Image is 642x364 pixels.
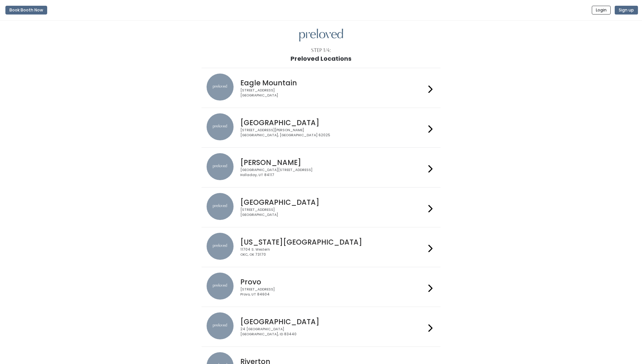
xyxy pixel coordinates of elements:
[240,327,426,337] div: 24 [GEOGRAPHIC_DATA] [GEOGRAPHIC_DATA], ID 83440
[207,113,234,140] img: preloved location
[207,233,435,261] a: preloved location [US_STATE][GEOGRAPHIC_DATA] 11704 S. WesternOKC, OK 73170
[207,312,435,341] a: preloved location [GEOGRAPHIC_DATA] 24 [GEOGRAPHIC_DATA][GEOGRAPHIC_DATA], ID 83440
[240,247,426,257] div: 11704 S. Western OKC, OK 73170
[240,198,426,206] h4: [GEOGRAPHIC_DATA]
[592,6,611,15] button: Login
[299,29,343,42] img: preloved logo
[207,312,234,339] img: preloved location
[311,47,331,54] div: Step 1/4:
[207,74,234,101] img: preloved location
[615,6,638,15] button: Sign up
[240,207,426,217] div: [STREET_ADDRESS] [GEOGRAPHIC_DATA]
[240,128,426,138] div: [STREET_ADDRESS][PERSON_NAME] [GEOGRAPHIC_DATA], [GEOGRAPHIC_DATA] 62025
[240,79,426,87] h4: Eagle Mountain
[240,159,426,166] h4: [PERSON_NAME]
[207,113,435,142] a: preloved location [GEOGRAPHIC_DATA] [STREET_ADDRESS][PERSON_NAME][GEOGRAPHIC_DATA], [GEOGRAPHIC_D...
[240,318,426,326] h4: [GEOGRAPHIC_DATA]
[207,233,234,260] img: preloved location
[240,238,426,246] h4: [US_STATE][GEOGRAPHIC_DATA]
[207,273,435,301] a: preloved location Provo [STREET_ADDRESS]Provo, UT 84604
[291,55,351,62] h1: Preloved Locations
[240,278,426,286] h4: Provo
[240,168,426,177] div: [GEOGRAPHIC_DATA][STREET_ADDRESS] Holladay, UT 84117
[240,287,426,297] div: [STREET_ADDRESS] Provo, UT 84604
[207,153,234,180] img: preloved location
[207,273,234,300] img: preloved location
[207,153,435,182] a: preloved location [PERSON_NAME] [GEOGRAPHIC_DATA][STREET_ADDRESS]Holladay, UT 84117
[207,74,435,102] a: preloved location Eagle Mountain [STREET_ADDRESS][GEOGRAPHIC_DATA]
[240,88,426,98] div: [STREET_ADDRESS] [GEOGRAPHIC_DATA]
[5,3,47,18] a: Book Booth Now
[5,6,47,15] button: Book Booth Now
[207,193,234,220] img: preloved location
[240,119,426,127] h4: [GEOGRAPHIC_DATA]
[207,193,435,222] a: preloved location [GEOGRAPHIC_DATA] [STREET_ADDRESS][GEOGRAPHIC_DATA]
